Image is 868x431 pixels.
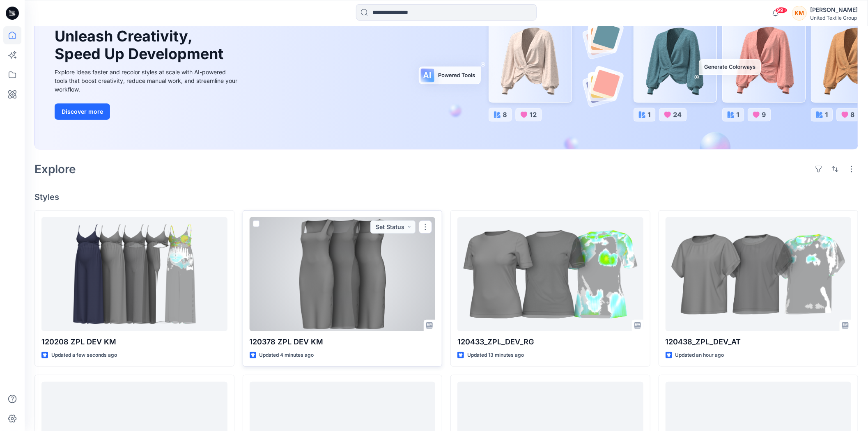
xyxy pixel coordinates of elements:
[666,336,852,348] p: 120438_ZPL_DEV_AT
[457,217,643,331] a: 120433_ZPL_DEV_RG
[55,103,110,120] button: Discover more
[259,351,314,360] p: Updated 4 minutes ago
[55,68,239,94] div: Explore ideas faster and recolor styles at scale with AI-powered tools that boost creativity, red...
[810,5,858,15] div: [PERSON_NAME]
[250,217,436,331] a: 120378 ZPL DEV KM
[810,15,858,21] div: United Textile Group
[675,351,724,360] p: Updated an hour ago
[55,103,239,120] a: Discover more
[457,336,643,348] p: 120433_ZPL_DEV_RG
[666,217,852,331] a: 120438_ZPL_DEV_AT
[34,163,76,176] h2: Explore
[51,351,117,360] p: Updated a few seconds ago
[467,351,524,360] p: Updated 13 minutes ago
[250,336,436,348] p: 120378 ZPL DEV KM
[41,336,227,348] p: 120208 ZPL DEV KM
[55,28,227,63] h1: Unleash Creativity, Speed Up Development
[775,7,788,14] span: 99+
[34,192,858,202] h4: Styles
[41,217,227,331] a: 120208 ZPL DEV KM
[792,6,807,21] div: KM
